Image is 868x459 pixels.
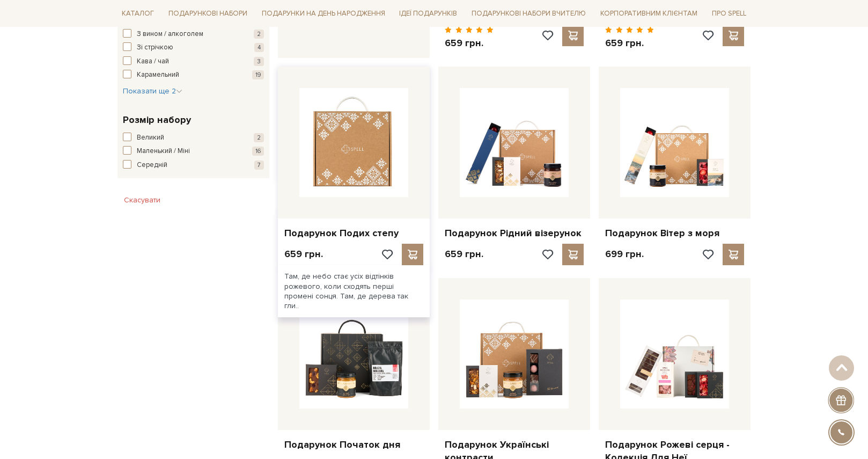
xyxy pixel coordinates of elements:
[708,5,751,22] a: Про Spell
[284,439,423,451] a: Подарунок Початок дня
[137,42,173,53] span: Зі стрічкою
[123,113,191,127] span: Розмір набору
[445,248,483,260] p: 659 грн.
[137,70,179,81] span: Карамельний
[605,248,644,260] p: 699 грн.
[284,248,323,260] p: 659 грн.
[117,192,167,209] button: Скасувати
[605,37,654,49] p: 659 грн.
[445,227,584,239] a: Подарунок Рідний візерунок
[123,70,264,81] button: Карамельний 19
[254,133,264,142] span: 2
[137,29,203,40] span: З вином / алкоголем
[445,37,494,49] p: 659 грн.
[254,57,264,66] span: 3
[164,5,252,22] a: Подарункові набори
[123,29,264,40] button: З вином / алкоголем 2
[284,227,423,239] a: Подарунок Подих степу
[252,70,264,79] span: 19
[123,133,264,143] button: Великий 2
[123,146,264,157] button: Маленький / Міні 16
[137,133,164,143] span: Великий
[254,43,264,52] span: 4
[299,88,408,197] img: Подарунок Подих степу
[278,265,430,317] div: Там, де небо стає усіх відтінків рожевого, коли сходять перші промені сонця. Там, де дерева так г...
[252,147,264,156] span: 16
[254,30,264,39] span: 2
[395,5,461,22] a: Ідеї подарунків
[137,160,167,171] span: Середній
[123,42,264,53] button: Зі стрічкою 4
[137,56,169,67] span: Кава / чай
[117,5,158,22] a: Каталог
[123,56,264,67] button: Кава / чай 3
[467,4,590,23] a: Подарункові набори Вчителю
[123,86,182,96] span: Показати ще 2
[123,86,182,97] button: Показати ще 2
[137,146,190,157] span: Маленький / Міні
[123,160,264,171] button: Середній 7
[254,161,264,170] span: 7
[258,5,389,22] a: Подарунки на День народження
[596,5,702,22] a: Корпоративним клієнтам
[605,227,744,239] a: Подарунок Вітер з моря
